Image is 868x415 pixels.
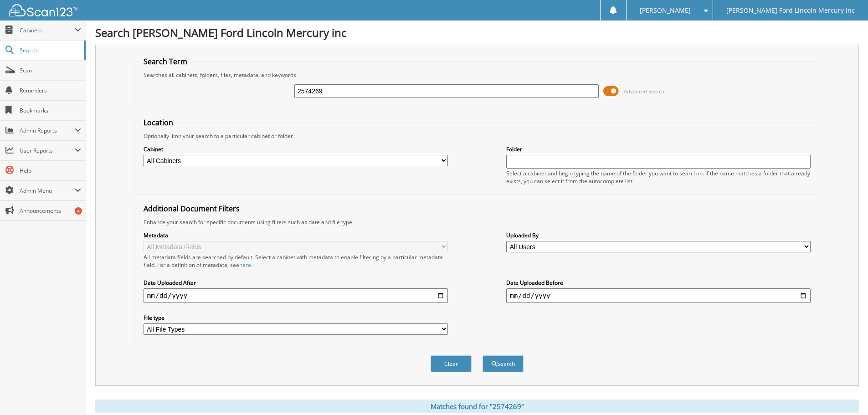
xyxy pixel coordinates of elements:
div: Optionally limit your search to a particular cabinet or folder [139,132,815,140]
span: Cabinets [20,26,75,34]
span: Bookmarks [20,107,81,114]
label: Date Uploaded After [144,279,448,287]
input: start [144,288,448,303]
button: Clear [431,355,472,372]
legend: Additional Document Filters [139,204,244,214]
div: 4 [75,207,82,215]
span: Announcements [20,207,81,215]
span: [PERSON_NAME] [640,8,691,13]
input: end [506,288,811,303]
label: File type [144,314,448,322]
span: Advanced Search [624,88,664,95]
h1: Search [PERSON_NAME] Ford Lincoln Mercury inc [95,25,859,40]
legend: Search Term [139,56,192,67]
label: Metadata [144,231,448,239]
div: Select a cabinet and begin typing the name of the folder you want to search in. If the name match... [506,169,811,185]
label: Uploaded By [506,231,811,239]
div: Searches all cabinets, folders, files, metadata, and keywords [139,71,815,79]
div: Enhance your search for specific documents using filters such as date and file type. [139,218,815,226]
button: Search [483,355,524,372]
span: Admin Menu [20,187,75,195]
label: Folder [506,145,811,153]
img: scan123-logo-white.svg [9,4,77,16]
span: Scan [20,67,81,74]
div: Matches found for "2574269" [95,400,859,413]
span: User Reports [20,147,75,154]
legend: Location [139,118,178,128]
span: Reminders [20,87,81,94]
label: Cabinet [144,145,448,153]
a: here [239,261,251,269]
div: All metadata fields are searched by default. Select a cabinet with metadata to enable filtering b... [144,253,448,269]
label: Date Uploaded Before [506,279,811,287]
span: [PERSON_NAME] Ford Lincoln Mercury inc [726,8,855,13]
span: Admin Reports [20,127,75,134]
span: Search [20,46,80,54]
span: Help [20,167,81,174]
